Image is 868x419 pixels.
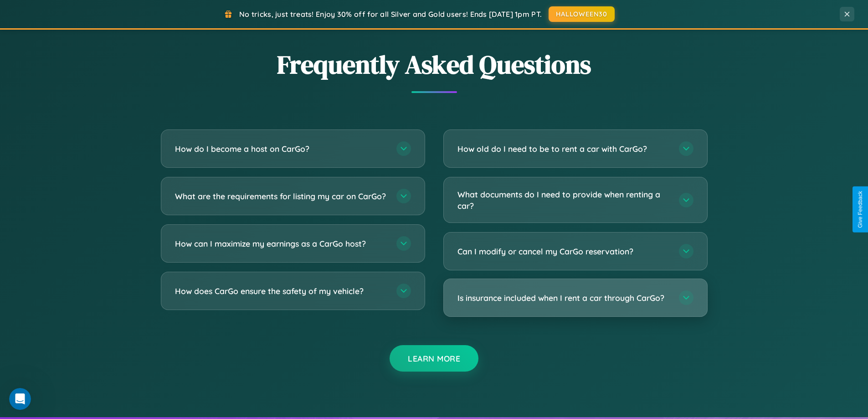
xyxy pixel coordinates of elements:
[390,345,478,372] button: Learn More
[175,238,387,249] h3: How can I maximize my earnings as a CarGo host?
[457,143,670,155] h3: How old do I need to be to rent a car with CarGo?
[175,191,387,202] h3: What are the requirements for listing my car on CarGo?
[239,10,542,19] span: No tricks, just treats! Enjoy 30% off for all Silver and Gold users! Ends [DATE] 1pm PT.
[457,246,670,257] h3: Can I modify or cancel my CarGo reservation?
[161,47,708,82] h2: Frequently Asked Questions
[175,285,387,297] h3: How does CarGo ensure the safety of my vehicle?
[457,189,670,211] h3: What documents do I need to provide when renting a car?
[457,292,670,304] h3: Is insurance included when I rent a car through CarGo?
[857,191,863,228] div: Give Feedback
[549,6,615,22] button: HALLOWEEN30
[9,388,31,410] iframe: Intercom live chat
[175,143,387,155] h3: How do I become a host on CarGo?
